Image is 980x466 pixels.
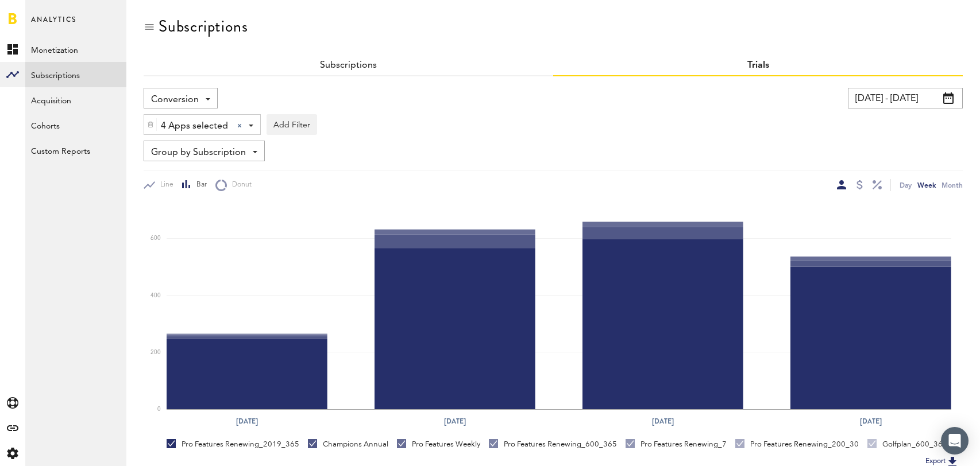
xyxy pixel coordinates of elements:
[151,349,161,355] text: 200
[25,62,126,87] a: Subscriptions
[735,439,859,449] div: Pro Features Renewing_200_30
[237,123,242,128] div: Clear
[917,179,936,191] div: Week
[397,439,480,449] div: Pro Features Weekly
[942,179,963,191] div: Month
[144,115,157,134] div: Delete
[157,406,161,412] text: 0
[151,293,161,298] text: 400
[167,439,299,449] div: Pro Features Renewing_2019_365
[227,180,252,190] span: Donut
[159,17,248,36] div: Subscriptions
[25,37,126,62] a: Monetization
[161,116,228,136] span: 4 Apps selected
[941,427,969,455] div: Open Intercom Messenger
[25,112,126,138] a: Cohorts
[155,180,173,190] span: Line
[444,416,466,426] text: [DATE]
[267,114,317,135] button: Add Filter
[25,138,126,163] a: Custom Reports
[151,143,246,162] span: Group by Subscription
[900,179,912,191] div: Day
[151,236,161,242] text: 600
[25,87,126,112] a: Acquisition
[320,61,377,70] a: Subscriptions
[191,180,207,190] span: Bar
[652,416,674,426] text: [DATE]
[747,61,769,70] a: Trials
[151,90,199,110] span: Conversion
[860,416,882,426] text: [DATE]
[236,416,258,426] text: [DATE]
[31,13,76,37] span: Analytics
[308,439,388,449] div: Champions Annual
[147,121,154,129] img: trash_awesome_blue.svg
[626,439,727,449] div: Pro Features Renewing_7
[489,439,617,449] div: Pro Features Renewing_600_365
[867,439,947,449] div: Golfplan_600_365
